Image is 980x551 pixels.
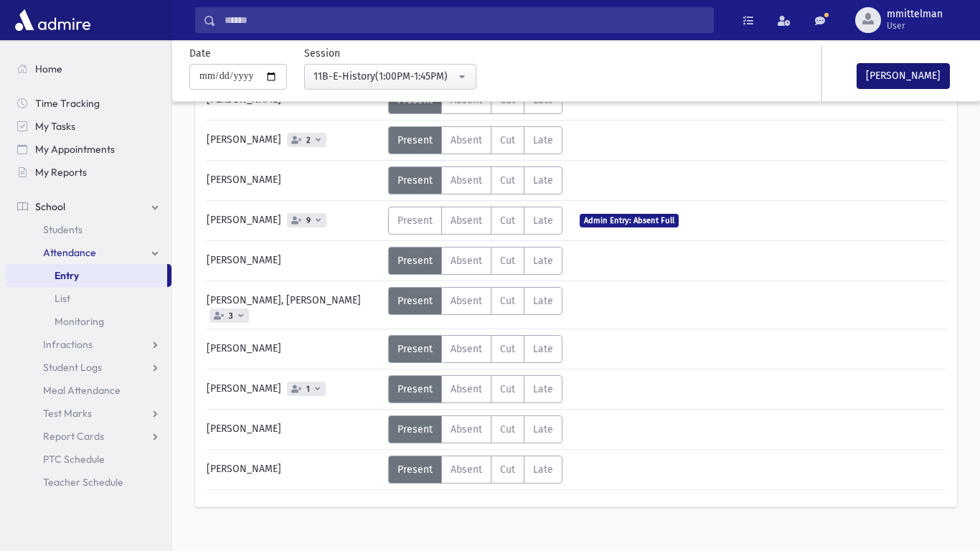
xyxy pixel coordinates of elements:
span: Late [533,255,553,267]
a: PTC Schedule [6,448,171,471]
span: Present [397,383,433,395]
span: PTC Schedule [43,453,105,466]
span: Attendance [43,246,96,259]
div: AttTypes [388,287,562,315]
span: 9 [303,216,314,225]
span: mmittelman [887,9,943,20]
span: Cut [500,343,515,355]
div: [PERSON_NAME] [199,456,388,484]
span: User [887,20,943,32]
span: My Reports [35,166,87,179]
a: My Appointments [6,138,171,161]
span: Entry [55,269,79,282]
a: Entry [6,264,167,287]
span: Late [533,383,553,395]
span: Absent [451,295,482,307]
span: Student Logs [43,361,102,374]
span: 3 [226,311,236,321]
div: [PERSON_NAME] [199,415,388,443]
span: Absent [451,215,482,227]
div: AttTypes [388,375,562,403]
a: List [6,287,171,310]
span: Absent [451,343,482,355]
span: Infractions [43,338,93,351]
span: Cut [500,174,515,187]
span: School [35,200,65,213]
a: Student Logs [6,356,171,379]
span: Late [533,295,553,307]
span: Home [35,62,62,75]
span: Cut [500,463,515,476]
span: Present [397,423,433,435]
a: Meal Attendance [6,379,171,402]
span: Late [533,134,553,146]
span: Absent [451,134,482,146]
div: [PERSON_NAME] [199,335,388,363]
div: AttTypes [388,415,562,443]
span: Admin Entry: Absent Full [580,214,679,227]
div: [PERSON_NAME] [199,126,388,154]
span: 2 [303,136,314,145]
div: 11B-E-History(1:00PM-1:45PM) [314,69,456,84]
a: Report Cards [6,425,171,448]
a: My Reports [6,161,171,184]
div: [PERSON_NAME] [199,247,388,275]
span: Cut [500,255,515,267]
label: Session [304,46,340,61]
span: Absent [451,423,482,435]
button: 11B-E-History(1:00PM-1:45PM) [304,64,476,90]
div: [PERSON_NAME] [199,166,388,194]
span: Cut [500,383,515,395]
span: Absent [451,463,482,476]
span: Cut [500,423,515,435]
span: List [55,292,70,305]
div: AttTypes [388,247,562,275]
a: Teacher Schedule [6,471,171,494]
a: Time Tracking [6,92,171,115]
span: Meal Attendance [43,384,121,397]
span: Present [397,255,433,267]
span: Absent [451,383,482,395]
div: [PERSON_NAME] [199,207,388,235]
a: My Tasks [6,115,171,138]
a: School [6,195,171,218]
span: Late [533,174,553,187]
div: AttTypes [388,335,562,363]
a: Monitoring [6,310,171,333]
a: Attendance [6,241,171,264]
span: Students [43,223,83,236]
span: Present [397,295,433,307]
a: Infractions [6,333,171,356]
span: My Tasks [35,120,75,133]
span: Present [397,174,433,187]
span: Present [397,343,433,355]
span: Cut [500,134,515,146]
img: AdmirePro [11,6,94,34]
span: Test Marks [43,407,92,420]
label: Date [189,46,211,61]
a: Students [6,218,171,241]
span: Present [397,215,433,227]
div: AttTypes [388,166,562,194]
span: Monitoring [55,315,104,328]
span: Late [533,215,553,227]
span: Absent [451,174,482,187]
span: Present [397,463,433,476]
span: Cut [500,295,515,307]
span: 1 [303,385,313,394]
div: AttTypes [388,456,562,484]
span: Teacher Schedule [43,476,123,489]
span: Late [533,463,553,476]
div: AttTypes [388,126,562,154]
span: Cut [500,215,515,227]
input: Search [216,7,713,33]
div: [PERSON_NAME] [199,375,388,403]
span: Absent [451,255,482,267]
span: Late [533,343,553,355]
span: Late [533,423,553,435]
span: Present [397,134,433,146]
button: [PERSON_NAME] [857,63,950,89]
span: My Appointments [35,143,115,156]
div: AttTypes [388,207,562,235]
a: Home [6,57,171,80]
